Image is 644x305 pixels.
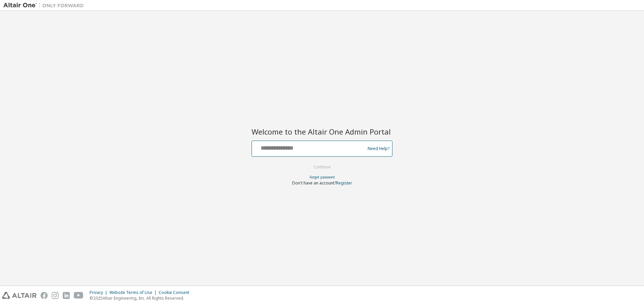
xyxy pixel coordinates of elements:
div: Website Terms of Use [109,290,159,295]
img: linkedin.svg [63,292,70,299]
div: Cookie Consent [159,290,193,295]
a: Register [336,180,352,186]
a: Need Help? [368,148,389,149]
img: instagram.svg [52,292,59,299]
div: Privacy [90,290,109,295]
h2: Welcome to the Altair One Admin Portal [252,127,392,136]
img: Altair One [3,2,87,9]
a: Forgot password [310,175,335,179]
img: facebook.svg [41,292,48,299]
img: altair_logo.svg [2,292,37,299]
img: youtube.svg [74,292,84,299]
p: © 2025 Altair Engineering, Inc. All Rights Reserved. [90,295,193,301]
span: Don't have an account? [292,180,336,186]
